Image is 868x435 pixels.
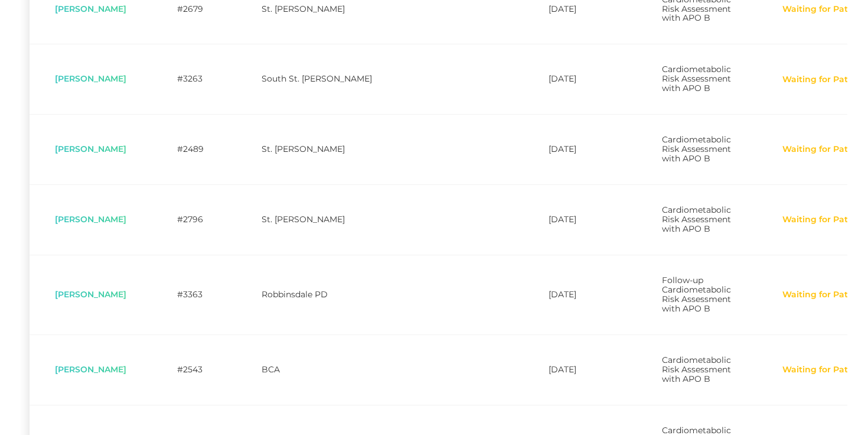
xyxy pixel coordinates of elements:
td: #2543 [152,335,236,405]
span: [PERSON_NAME] [55,289,126,300]
td: #3263 [152,44,236,114]
td: [DATE] [523,184,637,255]
span: Cardiometabolic Risk Assessment with APO B [662,204,731,234]
span: Follow-up Cardiometabolic Risk Assessment with APO B [662,275,731,314]
td: St. [PERSON_NAME] [236,184,397,255]
span: Cardiometabolic Risk Assessment with APO B [662,64,731,93]
span: [PERSON_NAME] [55,364,126,375]
td: #3363 [152,255,236,335]
span: [PERSON_NAME] [55,73,126,84]
span: Cardiometabolic Risk Assessment with APO B [662,134,731,164]
td: [DATE] [523,44,637,114]
td: St. [PERSON_NAME] [236,114,397,184]
span: [PERSON_NAME] [55,214,126,225]
span: Cardiometabolic Risk Assessment with APO B [662,355,731,384]
td: [DATE] [523,114,637,184]
td: Robbinsdale PD [236,255,397,335]
td: [DATE] [523,335,637,405]
td: South St. [PERSON_NAME] [236,44,397,114]
td: BCA [236,335,397,405]
span: [PERSON_NAME] [55,144,126,154]
td: #2796 [152,184,236,255]
td: #2489 [152,114,236,184]
td: [DATE] [523,255,637,335]
span: [PERSON_NAME] [55,4,126,14]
